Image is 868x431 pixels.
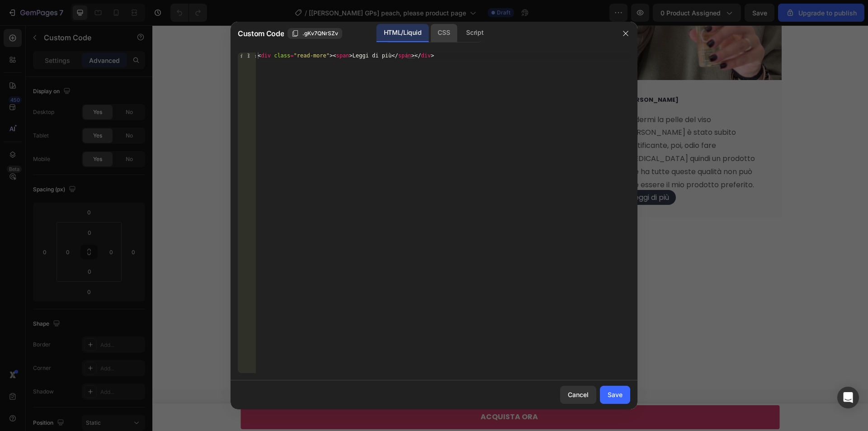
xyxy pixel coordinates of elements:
[328,385,386,398] div: ACQUISTA ORA
[837,387,859,408] div: Open Intercom Messenger
[472,165,524,180] span: Leggi di più
[608,390,623,399] div: Save
[102,88,243,114] p: Questo prodotto è un must per tanti motivi:
[473,70,614,79] p: [PERSON_NAME]
[238,52,256,59] div: 1
[473,88,614,166] p: Vedermi la pelle del viso [PERSON_NAME] è stato subito gratificante, poi, odio fare [MEDICAL_DATA...
[102,244,243,270] p: 4. La confezione è rosa, mi rende felice vedere il rosa mentre uso l’olio 😂❤️
[101,269,153,284] span: Leggi di più
[7,326,709,335] p: Publish the page to see the content.
[238,28,284,39] span: Custom Code
[102,114,243,179] p: 1. In primis, odora di estathe alla pesca, l’odore è esattamente quello e usandolo sul corpo/cape...
[288,28,342,39] button: .gKv7QNrSZv
[430,24,457,42] div: CSS
[568,390,589,399] div: Cancel
[377,24,429,42] div: HTML/Liquid
[113,259,151,267] div: Custom Code
[302,29,338,38] span: .gKv7QNrSZv
[560,386,596,404] button: Cancel
[89,380,627,404] button: ACQUISTA ORA
[600,386,630,404] button: Save
[102,205,243,244] p: 3. Basta davvero pochissimo prodotto per ogni uso, quindi una boccetta vi durerà a lungo
[102,71,153,78] span: [PERSON_NAME]
[459,24,491,42] div: Script
[102,179,243,205] p: 2. È perfetto per prendersi cura di se in pochi secondi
